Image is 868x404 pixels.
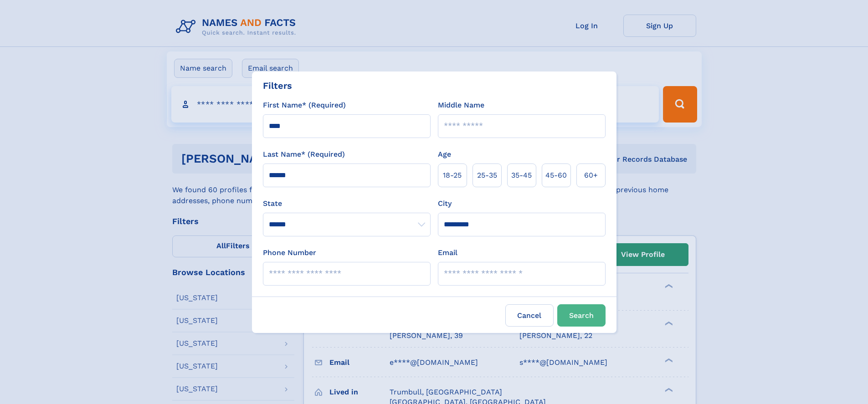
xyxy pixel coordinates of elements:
span: 45‑60 [545,170,567,181]
label: First Name* (Required) [263,100,346,111]
label: Middle Name [438,100,484,111]
label: Email [438,247,457,258]
button: Search [557,304,606,327]
label: Last Name* (Required) [263,149,345,160]
label: Phone Number [263,247,316,258]
span: 35‑45 [511,170,532,181]
label: Cancel [505,304,554,327]
label: City [438,198,452,209]
div: Filters [263,79,292,92]
label: State [263,198,431,209]
span: 18‑25 [443,170,462,181]
span: 60+ [584,170,598,181]
span: 25‑35 [477,170,497,181]
label: Age [438,149,451,160]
